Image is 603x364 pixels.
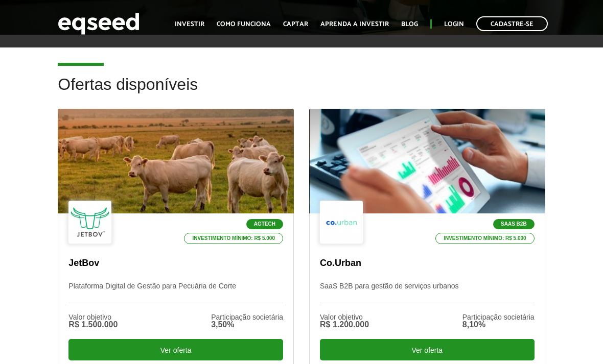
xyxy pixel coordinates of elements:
[401,21,418,28] a: Blog
[68,258,283,269] p: JetBov
[476,16,548,31] a: Cadastre-se
[320,313,369,321] div: Valor objetivo
[435,233,535,244] p: Investimento mínimo: R$ 5.000
[462,321,535,329] div: 8,10%
[58,10,140,37] img: EqSeed
[175,21,204,28] a: Investir
[320,258,535,269] p: Co.Urban
[283,21,308,28] a: Captar
[217,21,271,28] a: Como funciona
[68,282,283,303] p: Plataforma Digital de Gestão para Pecuária de Corte
[68,313,118,321] div: Valor objetivo
[320,282,535,303] p: SaaS B2B para gestão de serviços urbanos
[493,219,535,229] p: SaaS B2B
[246,219,283,229] p: Agtech
[68,339,283,360] div: Ver oferta
[320,21,389,28] a: Aprenda a investir
[58,76,545,109] h2: Ofertas disponíveis
[462,313,535,321] div: Participação societária
[320,321,369,329] div: R$ 1.200.000
[68,321,118,329] div: R$ 1.500.000
[211,313,283,321] div: Participação societária
[211,321,283,329] div: 3,50%
[184,233,283,244] p: Investimento mínimo: R$ 5.000
[320,339,535,360] div: Ver oferta
[444,21,464,28] a: Login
